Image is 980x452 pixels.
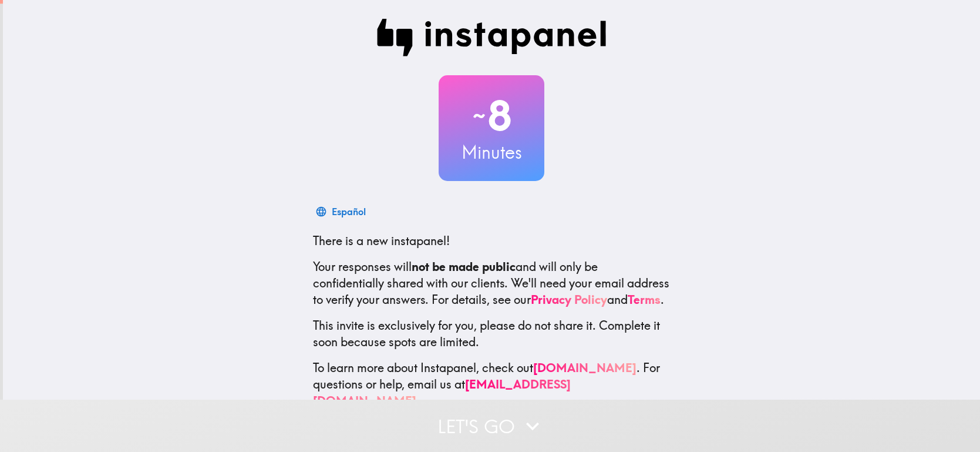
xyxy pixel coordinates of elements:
[531,292,607,307] a: Privacy Policy
[332,203,366,220] div: Español
[471,98,487,133] span: ~
[313,259,670,308] p: Your responses will and will only be confidentially shared with our clients. We'll need your emai...
[313,233,450,248] span: There is a new instapanel!
[628,292,661,307] a: Terms
[439,140,544,165] h3: Minutes
[313,200,371,223] button: Español
[533,360,637,375] a: [DOMAIN_NAME]
[313,360,670,409] p: To learn more about Instapanel, check out . For questions or help, email us at .
[412,259,516,274] b: not be made public
[439,92,544,140] h2: 8
[376,19,607,56] img: Instapanel
[313,317,670,350] p: This invite is exclusively for you, please do not share it. Complete it soon because spots are li...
